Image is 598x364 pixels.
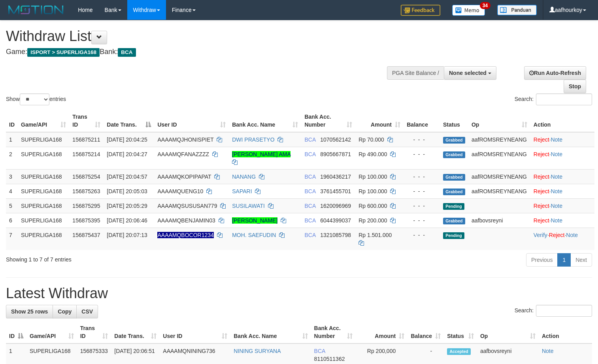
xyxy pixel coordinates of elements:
[407,202,437,210] div: - - -
[407,136,437,144] div: - - -
[72,174,100,180] span: 156875254
[551,151,562,157] a: Note
[524,66,586,80] a: Run Auto-Refresh
[539,321,592,343] th: Action
[407,321,444,343] th: Balance: activate to sort column ascending
[320,174,351,180] span: Copy 1960436217 to clipboard
[551,203,562,209] a: Note
[320,188,351,194] span: Copy 3761455701 to clipboard
[452,5,485,16] img: Button%20Memo.svg
[566,232,578,238] a: Note
[534,174,549,180] a: Reject
[26,321,77,343] th: Game/API: activate to sort column ascending
[18,213,69,228] td: SUPERLIGA168
[6,305,53,318] a: Show 25 rows
[443,218,465,224] span: Grabbed
[534,217,549,224] a: Reject
[358,174,387,180] span: Rp 100.000
[497,5,537,15] img: panduan.png
[407,173,437,181] div: - - -
[468,184,530,198] td: aafROMSREYNEANG
[468,132,530,147] td: aafROMSREYNEANG
[530,228,594,250] td: · ·
[18,184,69,198] td: SUPERLIGA168
[515,93,592,105] label: Search:
[320,203,351,209] span: Copy 1620096969 to clipboard
[515,305,592,317] label: Search:
[314,356,345,362] span: Copy 8110511362 to clipboard
[534,151,549,157] a: Reject
[407,187,437,195] div: - - -
[530,198,594,213] td: ·
[530,147,594,169] td: ·
[232,174,256,180] a: NANANG
[232,136,274,143] a: DWI PRASETYO
[6,48,391,56] h4: Game: Bank:
[443,137,465,144] span: Grabbed
[320,232,351,238] span: Copy 1321085798 to clipboard
[358,151,387,157] span: Rp 490.000
[69,110,104,132] th: Trans ID: activate to sort column ascending
[447,348,471,355] span: Accepted
[551,174,562,180] a: Note
[81,308,93,315] span: CSV
[320,136,351,143] span: Copy 1070562142 to clipboard
[530,132,594,147] td: ·
[157,203,217,209] span: AAAAMQSUSUSAN779
[107,136,147,143] span: [DATE] 20:04:25
[11,308,48,315] span: Show 25 rows
[6,28,391,44] h1: Withdraw List
[530,184,594,198] td: ·
[443,151,465,158] span: Grabbed
[6,184,18,198] td: 4
[6,147,18,169] td: 2
[157,188,203,194] span: AAAAMQUENG10
[58,308,72,315] span: Copy
[157,136,213,143] span: AAAAMQJHONISPIET
[232,232,276,238] a: MOH. SAEFUDIN
[444,66,496,80] button: None selected
[72,188,100,194] span: 156875263
[6,110,18,132] th: ID
[18,228,69,250] td: SUPERLIGA168
[72,151,100,157] span: 156875214
[72,203,100,209] span: 156875295
[557,253,571,267] a: 1
[107,174,147,180] span: [DATE] 20:04:57
[157,217,215,224] span: AAAAMQBENJAMIN03
[229,110,301,132] th: Bank Acc. Name: activate to sort column ascending
[358,136,384,143] span: Rp 70.000
[107,151,147,157] span: [DATE] 20:04:27
[530,213,594,228] td: ·
[72,217,100,224] span: 156875395
[468,147,530,169] td: aafROMSREYNEANG
[232,203,265,209] a: SUSILAWATI
[107,217,147,224] span: [DATE] 20:06:46
[157,232,213,238] span: Nama rekening ada tanda titik/strip, harap diedit
[443,203,464,210] span: Pending
[6,132,18,147] td: 1
[160,321,230,343] th: User ID: activate to sort column ascending
[18,169,69,184] td: SUPERLIGA168
[118,48,136,57] span: BCA
[232,188,252,194] a: SAPARI
[404,110,440,132] th: Balance
[534,136,549,143] a: Reject
[407,150,437,158] div: - - -
[6,213,18,228] td: 6
[72,232,100,238] span: 156875437
[530,169,594,184] td: ·
[154,110,229,132] th: User ID: activate to sort column ascending
[440,110,468,132] th: Status
[536,93,592,105] input: Search:
[104,110,154,132] th: Date Trans.: activate to sort column descending
[18,110,69,132] th: Game/API: activate to sort column ascending
[304,217,315,224] span: BCA
[20,93,49,105] select: Showentries
[356,321,408,343] th: Amount: activate to sort column ascending
[157,151,209,157] span: AAAAMQFANAZZZZ
[27,48,100,57] span: ISPORT > SUPERLIGA168
[301,110,355,132] th: Bank Acc. Number: activate to sort column ascending
[320,217,351,224] span: Copy 6044399037 to clipboard
[542,348,554,354] a: Note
